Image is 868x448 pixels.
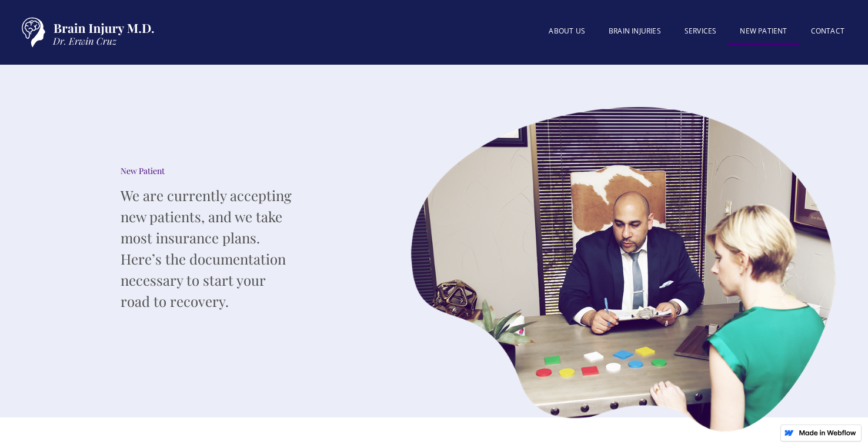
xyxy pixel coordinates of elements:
a: New patient [728,19,799,46]
img: Made in Webflow [799,430,856,436]
a: Contact [799,19,856,43]
a: home [12,12,159,53]
p: We are currently accepting new patients, and we take most insurance plans. Here’s the documentati... [121,185,297,312]
div: New Patient [121,165,297,177]
a: SERVICES [673,19,729,43]
a: About US [537,19,597,43]
a: BRAIN INJURIES [597,19,673,43]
